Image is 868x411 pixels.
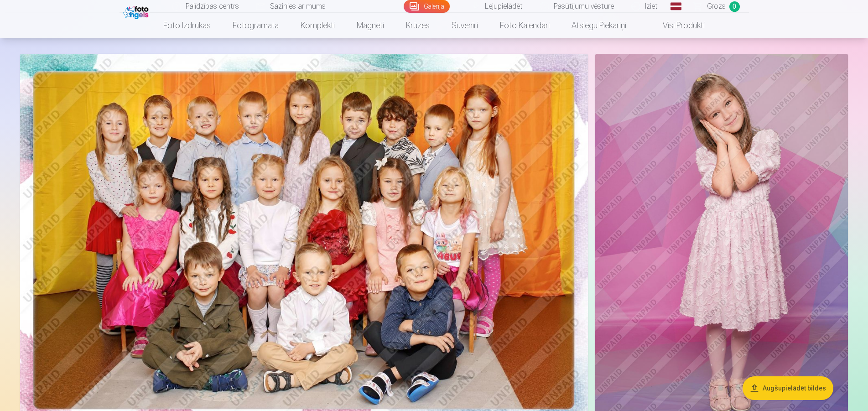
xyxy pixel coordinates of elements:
a: Visi produkti [637,13,716,38]
a: Fotogrāmata [222,13,290,38]
a: Foto kalendāri [489,13,561,38]
a: Foto izdrukas [152,13,222,38]
a: Magnēti [346,13,395,38]
img: /fa1 [123,4,151,19]
a: Suvenīri [441,13,489,38]
button: Augšupielādēt bildes [743,376,833,400]
a: Krūzes [395,13,441,38]
a: Komplekti [290,13,346,38]
a: Atslēgu piekariņi [561,13,637,38]
span: 0 [729,1,740,12]
span: Grozs [707,1,726,12]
